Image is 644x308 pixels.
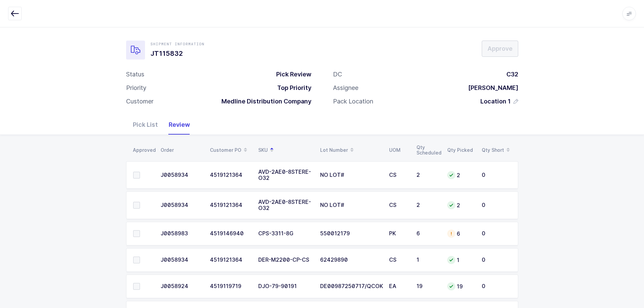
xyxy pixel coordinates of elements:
[150,41,205,47] div: Shipment Information
[416,145,439,156] div: Qty Scheduled
[126,97,153,105] div: Customer
[389,231,408,237] div: PK
[161,202,202,208] div: J0058934
[482,257,511,263] div: 0
[482,41,518,57] button: Approve
[389,172,408,178] div: CS
[258,144,312,156] div: SKU
[447,230,474,238] div: 6
[416,283,439,289] div: 19
[272,84,311,92] div: Top Priority
[320,144,381,156] div: Lot Number
[210,257,250,263] div: 4519121364
[416,231,439,237] div: 6
[487,44,512,53] span: Approve
[416,257,439,263] div: 1
[216,97,311,105] div: Medline Distribution Company
[482,231,511,237] div: 0
[320,231,381,237] div: 550012179
[447,171,474,179] div: 2
[333,84,358,92] div: Assignee
[258,283,312,289] div: DJO-79-90191
[482,144,514,156] div: Qty Short
[320,202,381,208] div: NO LOT#
[258,231,312,237] div: CPS-3311-8G
[161,172,202,178] div: J0058934
[416,202,439,208] div: 2
[210,172,250,178] div: 4519121364
[133,147,152,153] div: Approved
[161,257,202,263] div: J0058934
[480,97,518,105] button: Location 1
[163,115,195,135] div: Review
[333,97,373,105] div: Pack Location
[258,169,312,181] div: AVD-2AE0-8STERE-O32
[416,172,439,178] div: 2
[389,147,408,153] div: UOM
[161,283,202,289] div: J0058924
[126,70,144,78] div: Status
[258,199,312,211] div: AVD-2AE0-8STERE-O32
[210,144,250,156] div: Customer PO
[447,256,474,264] div: 1
[333,70,342,78] div: DC
[482,172,511,178] div: 0
[447,147,474,153] div: Qty Picked
[482,202,511,208] div: 0
[320,283,381,289] div: DE00987250717/QCOK
[210,202,250,208] div: 4519121364
[447,282,474,290] div: 19
[506,71,518,78] span: C32
[126,84,146,92] div: Priority
[320,172,381,178] div: NO LOT#
[161,147,202,153] div: Order
[482,283,511,289] div: 0
[480,97,511,105] span: Location 1
[210,231,250,237] div: 4519146940
[161,231,202,237] div: J0058983
[389,257,408,263] div: CS
[463,84,518,92] div: [PERSON_NAME]
[389,283,408,289] div: EA
[320,257,381,263] div: 62429890
[447,201,474,209] div: 2
[389,202,408,208] div: CS
[127,115,163,135] div: Pick List
[150,48,205,59] h1: JT115832
[210,283,250,289] div: 4519119719
[258,257,312,263] div: DER-M2200-CP-CS
[271,70,311,78] div: Pick Review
